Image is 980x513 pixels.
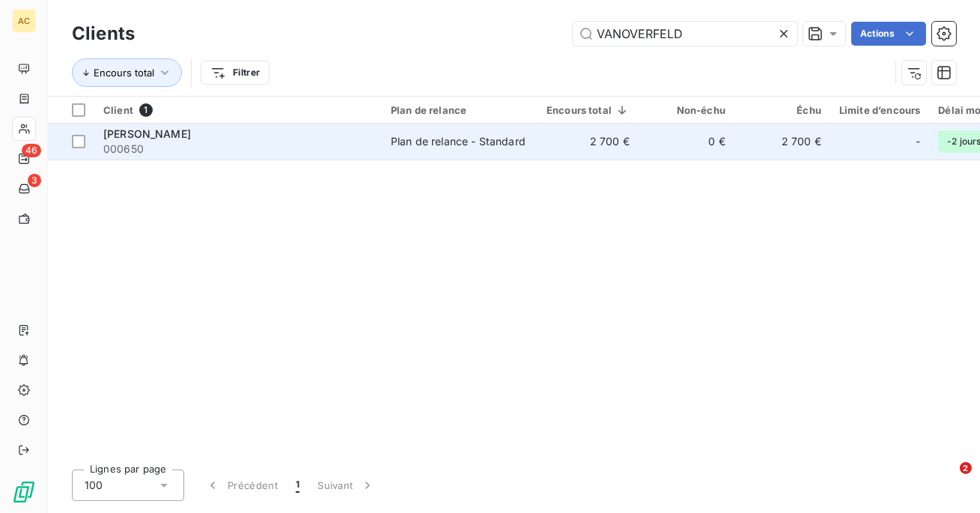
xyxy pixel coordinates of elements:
[743,104,821,116] div: Échu
[547,104,630,116] div: Encours total
[296,478,299,493] span: 1
[391,134,526,149] div: Plan de relance - Standard
[960,462,972,474] span: 2
[201,61,270,85] button: Filtrer
[734,124,830,160] td: 2 700 €
[929,462,965,498] iframe: Intercom live chat
[85,478,103,493] span: 100
[648,104,725,116] div: Non-échu
[28,174,41,187] span: 3
[308,470,384,501] button: Suivant
[916,134,920,149] span: -
[12,480,36,504] img: Logo LeanPay
[103,127,191,140] span: [PERSON_NAME]
[139,103,153,117] span: 1
[287,470,308,501] button: 1
[573,22,797,46] input: Rechercher
[94,67,154,79] span: Encours total
[22,144,41,157] span: 46
[72,20,135,47] h3: Clients
[103,104,133,116] span: Client
[196,470,287,501] button: Précédent
[851,22,926,46] button: Actions
[12,9,36,33] div: AC
[639,124,734,160] td: 0 €
[103,142,373,157] span: 000650
[391,104,529,116] div: Plan de relance
[72,58,182,87] button: Encours total
[839,104,920,116] div: Limite d’encours
[538,124,639,160] td: 2 700 €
